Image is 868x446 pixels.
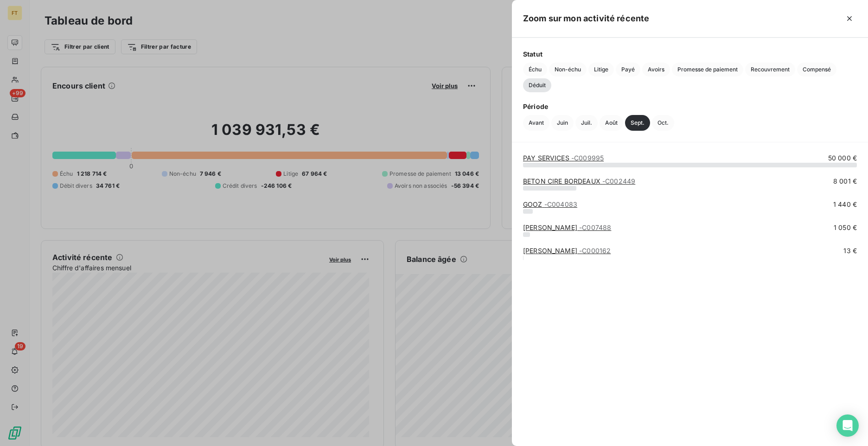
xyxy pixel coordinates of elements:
[843,246,857,255] span: 13 €
[642,63,670,76] button: Avoirs
[625,115,650,131] button: Sept.
[588,63,614,76] button: Litige
[523,63,547,76] button: Échu
[523,247,611,255] a: [PERSON_NAME]
[549,63,587,76] button: Non-échu
[523,177,635,185] a: BETON CIRE BORDEAUX
[544,200,577,208] span: - C004083
[833,200,857,209] span: 1 440 €
[523,200,577,208] a: GOOZ
[600,115,623,131] button: Août
[523,223,611,231] a: [PERSON_NAME]
[828,153,857,163] span: 50 000 €
[523,154,604,162] a: PAY SERVICES
[745,63,795,76] button: Recouvrement
[836,414,859,437] div: Open Intercom Messenger
[523,78,551,92] button: Déduit
[652,115,674,131] button: Oct.
[571,154,604,162] span: - C009995
[575,115,598,131] button: Juil.
[616,63,640,76] button: Payé
[579,223,611,231] span: - C007488
[523,102,857,111] span: Période
[523,115,549,131] button: Avant
[672,63,743,76] button: Promesse de paiement
[523,49,857,59] span: Statut
[579,247,611,255] span: - C000162
[834,223,857,232] span: 1 050 €
[602,177,635,185] span: - C002449
[523,12,649,25] h5: Zoom sur mon activité récente
[797,63,836,76] button: Compensé
[551,115,574,131] button: Juin
[833,177,857,186] span: 8 001 €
